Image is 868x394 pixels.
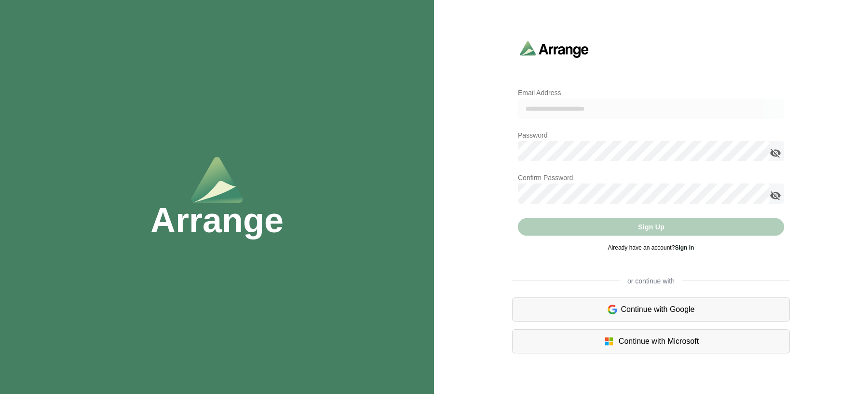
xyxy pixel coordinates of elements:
[518,129,784,141] p: Password
[518,87,784,98] p: Email Address
[608,304,617,315] img: google-logo.6d399ca0.svg
[770,190,781,201] i: appended action
[675,244,694,251] a: Sign In
[512,297,790,322] div: Continue with Google
[520,41,589,57] img: arrangeai-name-small-logo.4d2b8aee.svg
[770,147,781,159] i: appended action
[620,276,682,286] span: or continue with
[608,244,694,251] span: Already have an account?
[512,329,790,353] div: Continue with Microsoft
[150,203,284,238] h1: Arrange
[518,172,784,183] p: Confirm Password
[603,336,615,347] img: microsoft-logo.7cf64d5f.svg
